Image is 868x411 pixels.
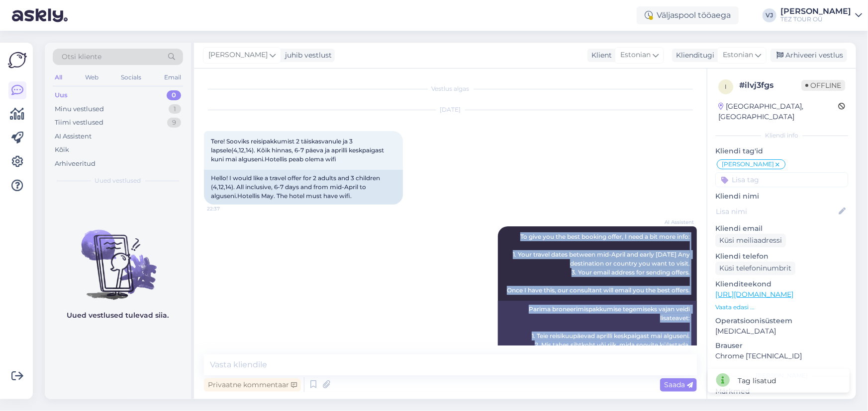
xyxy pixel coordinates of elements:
div: [PERSON_NAME] [780,7,851,15]
span: Otsi kliente [62,52,101,62]
input: Lisa tag [715,172,848,187]
span: Saada [664,380,693,389]
a: [URL][DOMAIN_NAME] [715,290,793,299]
img: No chats [45,212,191,301]
div: Küsi telefoninumbrit [715,262,795,275]
div: # ilvj3fgs [739,79,801,91]
span: Estonian [723,50,753,61]
div: Privaatne kommentaar [204,378,301,392]
span: [PERSON_NAME] [208,50,268,61]
span: Estonian [620,50,651,61]
div: 9 [167,118,181,128]
div: Kõik [55,145,69,155]
span: i [725,83,727,90]
div: Väljaspool tööaega [637,6,739,24]
p: Vaata edasi ... [715,303,848,312]
div: Vestlus algas [204,84,697,93]
div: Parima broneerimispakkumise tegemiseks vajan veidi lisateavet: 1. Teie reisikuupäevad aprilli kes... [498,301,697,389]
div: juhib vestlust [281,50,332,61]
p: Kliendi tag'id [715,146,848,156]
p: Brauser [715,341,848,351]
div: TEZ TOUR OÜ [780,15,851,23]
span: Uued vestlused [95,176,141,185]
div: 0 [167,90,181,100]
div: Hello! I would like a travel offer for 2 adults and 3 children (4,12,14). All inclusive, 6-7 days... [204,170,403,205]
a: [PERSON_NAME]TEZ TOUR OÜ [780,7,862,23]
img: Askly Logo [8,51,27,69]
input: Lisa nimi [716,206,837,217]
span: AI Assistent [657,218,694,226]
span: Tere! Sooviks reisipakkumist 2 täiskasvanule ja 3 lapsele(4,12,14). Kõik hinnas, 6-7 päeva ja apr... [211,137,386,163]
div: Arhiveeritud [55,159,96,169]
div: Arhiveeri vestlus [771,49,847,62]
div: Tag lisatud [738,376,776,386]
div: Minu vestlused [55,104,104,114]
p: [MEDICAL_DATA] [715,326,848,337]
div: Uus [55,90,68,100]
div: Kliendi info [715,131,848,140]
p: Kliendi email [715,223,848,234]
p: Kliendi nimi [715,191,848,202]
div: [DATE] [204,105,697,114]
span: [PERSON_NAME] [722,161,774,167]
div: Email [162,71,183,84]
div: Tiimi vestlused [55,118,103,128]
div: All [53,71,64,84]
div: VJ [763,8,776,22]
span: To give you the best booking offer, I need a bit more info: 1. Your travel dates between mid-Apri... [507,233,691,294]
p: Uued vestlused tulevad siia. [67,310,169,321]
p: Kliendi telefon [715,251,848,262]
div: Klient [587,50,612,61]
div: AI Assistent [55,132,92,141]
div: Web [83,71,100,84]
div: 1 [169,104,181,114]
div: Küsi meiliaadressi [715,234,786,247]
div: Klienditugi [672,50,714,61]
p: Chrome [TECHNICAL_ID] [715,351,848,361]
p: Operatsioonisüsteem [715,316,848,326]
div: Socials [119,71,143,84]
span: 22:37 [207,205,244,212]
div: [GEOGRAPHIC_DATA], [GEOGRAPHIC_DATA] [718,101,838,122]
p: Klienditeekond [715,279,848,289]
span: Offline [801,80,845,91]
